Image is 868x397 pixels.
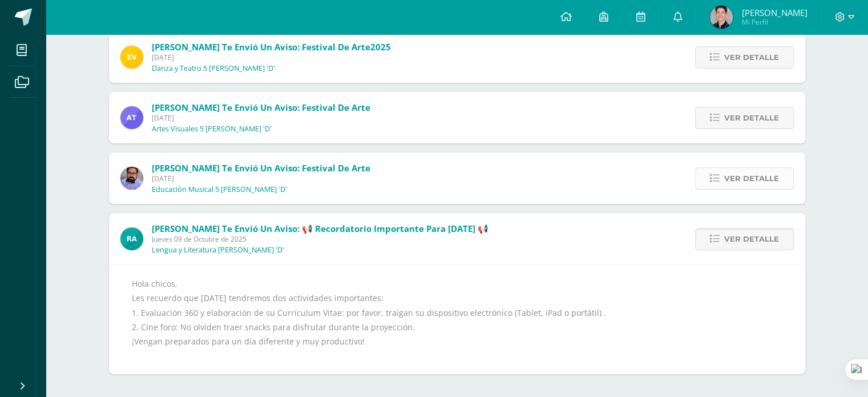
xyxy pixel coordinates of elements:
[152,41,391,53] span: [PERSON_NAME] te envió un aviso: Festival de arte2025
[120,167,143,190] img: fe2f5d220dae08f5bb59c8e1ae6aeac3.png
[724,228,779,250] span: Ver detalle
[152,246,284,255] p: Lengua y Literatura [PERSON_NAME] 'D'
[120,46,143,69] img: 383db5ddd486cfc25017fad405f5d727.png
[152,53,391,62] span: [DATE]
[152,223,488,234] span: [PERSON_NAME] te envió un aviso: 📢 Recordatorio importante para [DATE] 📢
[120,227,143,250] img: d166cc6b6add042c8d443786a57c7763.png
[724,47,779,68] span: Ver detalle
[120,106,143,129] img: e0d417c472ee790ef5578283e3430836.png
[152,174,370,183] span: [DATE]
[152,64,275,73] p: Danza y Teatro 5 [PERSON_NAME] 'D'
[152,113,370,123] span: [DATE]
[741,7,807,18] span: [PERSON_NAME]
[710,6,733,29] img: 07f88638018018ba1f0a044d8a475609.png
[741,17,807,27] span: Mi Perfil
[724,107,779,129] span: Ver detalle
[152,102,370,113] span: [PERSON_NAME] te envió un aviso: Festival de Arte
[132,276,782,363] div: Hola chicos, Les recuerdo que [DATE] tendremos dos actividades importantes: 1. Evaluación 360 y e...
[152,125,272,134] p: Artes Visuales 5 [PERSON_NAME] 'D'
[152,162,370,174] span: [PERSON_NAME] te envió un aviso: Festival de Arte
[152,234,488,244] span: Jueves 09 de Octubre de 2025
[152,185,287,194] p: Educación Musical 5 [PERSON_NAME] 'D'
[724,168,779,189] span: Ver detalle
